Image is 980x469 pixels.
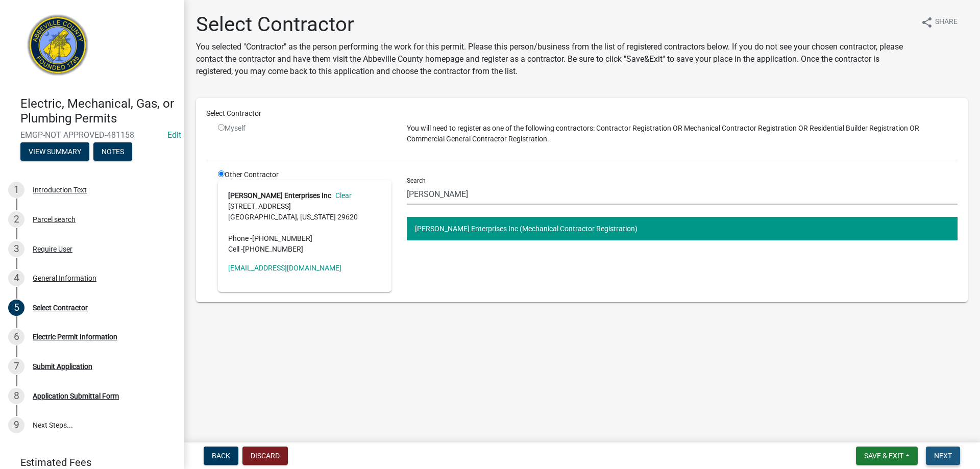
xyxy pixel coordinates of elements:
a: Edit [167,130,181,140]
address: [STREET_ADDRESS] [GEOGRAPHIC_DATA], [US_STATE] 29620 [228,190,381,255]
div: 1 [8,182,24,198]
div: Parcel search [33,216,76,223]
wm-modal-confirm: Summary [20,148,89,156]
span: Save & Exit [864,452,903,460]
span: Next [934,452,952,460]
img: Abbeville County, South Carolina [20,11,95,86]
input: Search... [407,184,958,205]
a: Clear [331,191,352,200]
button: Notes [93,142,132,161]
button: [PERSON_NAME] Enterprises Inc (Mechanical Contractor Registration) [407,217,958,240]
div: Application Submittal Form [33,392,119,400]
div: 5 [8,300,24,316]
wm-modal-confirm: Notes [93,148,132,156]
p: You selected "Contractor" as the person performing the work for this permit. Please this person/b... [196,41,913,78]
div: Require User [33,245,72,253]
button: View Summary [20,142,89,161]
i: share [921,16,933,29]
div: 9 [8,417,24,433]
div: Electric Permit Information [33,333,117,340]
span: Share [935,16,958,29]
a: [EMAIL_ADDRESS][DOMAIN_NAME] [228,264,341,272]
div: Myself [218,123,391,134]
div: 2 [8,211,24,228]
abbr: Phone - [228,234,252,242]
div: 4 [8,270,24,286]
button: Back [204,447,238,465]
div: Submit Application [33,363,92,370]
span: Back [212,452,230,460]
span: [PHONE_NUMBER] [252,234,312,242]
button: Discard [242,447,288,465]
div: Introduction Text [33,186,87,193]
button: shareShare [913,12,966,32]
h4: Electric, Mechanical, Gas, or Plumbing Permits [20,96,176,126]
div: Other Contractor [210,169,399,292]
button: Next [926,447,960,465]
h1: Select Contractor [196,12,913,37]
div: 8 [8,388,24,404]
div: 7 [8,358,24,375]
div: General Information [33,275,96,282]
div: 6 [8,329,24,345]
div: 3 [8,241,24,257]
button: Save & Exit [856,447,918,465]
strong: [PERSON_NAME] Enterprises Inc [228,191,331,200]
wm-modal-confirm: Edit Application Number [167,130,181,140]
span: EMGP-NOT APPROVED-481158 [20,130,163,140]
span: [PHONE_NUMBER] [243,245,303,253]
abbr: Cell - [228,245,243,253]
p: You will need to register as one of the following contractors: Contractor Registration OR Mechani... [407,123,958,144]
div: Select Contractor [33,304,88,311]
div: Select Contractor [199,108,965,119]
